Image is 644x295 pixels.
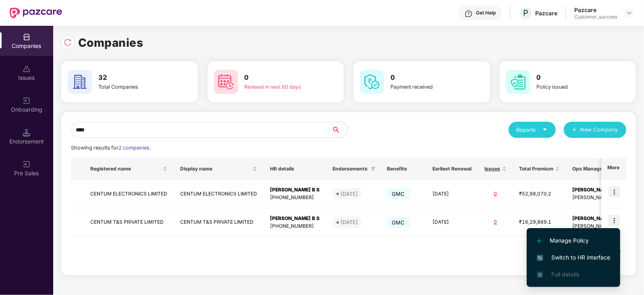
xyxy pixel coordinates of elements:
[98,83,168,91] div: Total Companies
[551,271,579,278] span: Full details
[537,272,543,278] img: svg+xml;base64,PHN2ZyB4bWxucz0iaHR0cDovL3d3dy53My5vcmcvMjAwMC9zdmciIHdpZHRoPSIxNi4zNjMiIGhlaWdodD...
[465,10,473,18] img: svg+xml;base64,PHN2ZyBpZD0iSGVscC0zMngzMiIgeG1sbnM9Imh0dHA6Ly93d3cudzMub3JnLzIwMDAvc3ZnIiB3aWR0aD...
[23,33,31,41] img: svg+xml;base64,PHN2ZyBpZD0iQ29tcGFuaWVzIiB4bWxucz0iaHR0cDovL3d3dy53My5vcmcvMjAwMC9zdmciIHdpZHRoPS...
[332,166,368,172] span: Endorsements
[174,158,264,180] th: Display name
[572,127,577,133] span: plus
[391,83,460,91] div: Payment received
[537,255,543,261] img: svg+xml;base64,PHN2ZyB4bWxucz0iaHR0cDovL3d3dy53My5vcmcvMjAwMC9zdmciIHdpZHRoPSIxNiIgaGVpZ2h0PSIxNi...
[331,127,348,133] span: search
[519,190,560,198] div: ₹52,98,070.2
[245,73,314,83] h3: 0
[537,239,542,243] img: svg+xml;base64,PHN2ZyB4bWxucz0iaHR0cDovL3d3dy53My5vcmcvMjAwMC9zdmciIHdpZHRoPSIxMi4yMDEiIGhlaWdodD...
[270,222,320,230] div: [PHONE_NUMBER]
[10,8,62,18] img: New Pazcare Logo
[485,190,507,198] div: 0
[180,166,251,172] span: Display name
[118,145,151,151] span: 2 companies.
[519,218,560,226] div: ₹16,29,869.1
[23,97,31,105] img: svg+xml;base64,PHN2ZyB3aWR0aD0iMjAiIGhlaWdodD0iMjAiIHZpZXdCb3g9IjAgMCAyMCAyMCIgZmlsbD0ibm9uZSIgeG...
[609,186,620,197] img: icon
[84,208,174,237] td: CENTUM T&S PRIVATE LIMITED
[626,10,633,16] img: svg+xml;base64,PHN2ZyBpZD0iRHJvcGRvd24tMzJ4MzIiIHhtbG5zPSJodHRwOi8vd3d3LnczLm9yZy8yMDAwL3N2ZyIgd2...
[387,188,410,199] span: GMC
[523,8,528,18] span: P
[174,208,264,237] td: CENTUM T&S PRIVATE LIMITED
[64,38,72,46] img: svg+xml;base64,PHN2ZyBpZD0iUmVsb2FkLTMyeDMyIiB4bWxucz0iaHR0cDovL3d3dy53My5vcmcvMjAwMC9zdmciIHdpZH...
[214,70,238,94] img: svg+xml;base64,PHN2ZyB4bWxucz0iaHR0cDovL3d3dy53My5vcmcvMjAwMC9zdmciIHdpZHRoPSI2MCIgaGVpZ2h0PSI2MC...
[369,164,377,174] span: filter
[264,158,326,180] th: HR details
[270,194,320,202] div: [PHONE_NUMBER]
[426,208,478,237] td: [DATE]
[564,122,626,138] button: plusNew Company
[537,83,606,91] div: Policy issued
[537,73,606,83] h3: 0
[580,126,619,134] span: New Company
[341,190,358,198] div: [DATE]
[609,215,620,226] img: icon
[84,158,174,180] th: Registered name
[331,122,348,138] button: search
[245,83,314,91] div: Renewal in next 60 days
[391,73,460,83] h3: 0
[23,65,31,73] img: svg+xml;base64,PHN2ZyBpZD0iSXNzdWVzX2Rpc2FibGVkIiB4bWxucz0iaHR0cDovL3d3dy53My5vcmcvMjAwMC9zdmciIH...
[426,180,478,208] td: [DATE]
[71,145,151,151] span: Showing results for
[574,14,617,20] div: Customer_success
[574,6,617,14] div: Pazcare
[537,236,610,245] span: Manage Policy
[476,10,496,16] div: Get Help
[426,158,478,180] th: Earliest Renewal
[542,127,548,132] span: caret-down
[387,217,410,228] span: GMC
[380,158,426,180] th: Benefits
[478,158,513,180] th: Issues
[174,180,264,208] td: CENTUM ELECTRONICS LIMITED
[513,158,566,180] th: Total Premium
[341,218,358,226] div: [DATE]
[535,9,557,17] div: Pazcare
[23,129,31,137] img: svg+xml;base64,PHN2ZyB3aWR0aD0iMTQuNSIgaGVpZ2h0PSIxNC41IiB2aWV3Qm94PSIwIDAgMTYgMTYiIGZpbGw9Im5vbm...
[78,34,143,52] h1: Companies
[68,70,92,94] img: svg+xml;base64,PHN2ZyB4bWxucz0iaHR0cDovL3d3dy53My5vcmcvMjAwMC9zdmciIHdpZHRoPSI2MCIgaGVpZ2h0PSI2MC...
[270,215,320,222] div: [PERSON_NAME] B S
[485,166,501,172] span: Issues
[270,186,320,194] div: [PERSON_NAME] B S
[98,73,168,83] h3: 32
[371,166,376,171] span: filter
[601,158,626,180] th: More
[90,166,161,172] span: Registered name
[517,126,548,134] div: Reports
[23,160,31,168] img: svg+xml;base64,PHN2ZyB3aWR0aD0iMjAiIGhlaWdodD0iMjAiIHZpZXdCb3g9IjAgMCAyMCAyMCIgZmlsbD0ibm9uZSIgeG...
[360,70,384,94] img: svg+xml;base64,PHN2ZyB4bWxucz0iaHR0cDovL3d3dy53My5vcmcvMjAwMC9zdmciIHdpZHRoPSI2MCIgaGVpZ2h0PSI2MC...
[506,70,530,94] img: svg+xml;base64,PHN2ZyB4bWxucz0iaHR0cDovL3d3dy53My5vcmcvMjAwMC9zdmciIHdpZHRoPSI2MCIgaGVpZ2h0PSI2MC...
[485,218,507,226] div: 0
[84,180,174,208] td: CENTUM ELECTRONICS LIMITED
[537,253,610,262] span: Switch to HR interface
[519,166,554,172] span: Total Premium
